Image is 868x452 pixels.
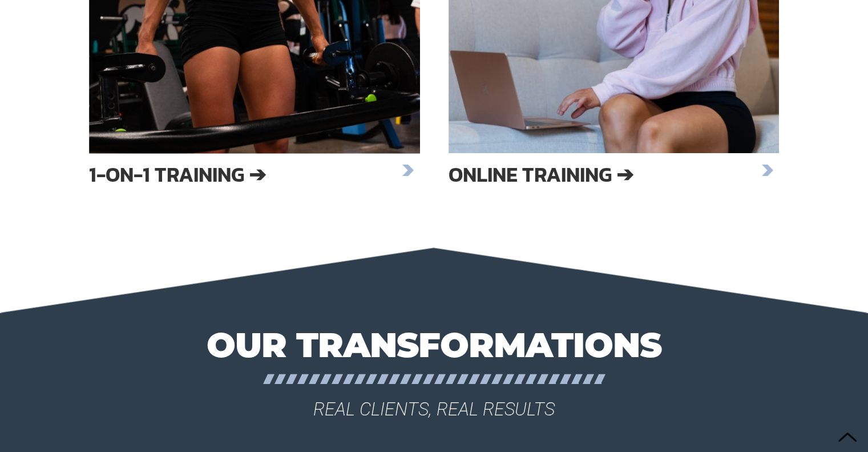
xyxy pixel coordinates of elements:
h3: 1-on-1 Training ➔ [89,165,397,184]
h3: ONLINE TRAINING ➔ [449,165,757,184]
h3: real clients, real results [75,399,794,418]
h1: our transformations [75,325,794,365]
